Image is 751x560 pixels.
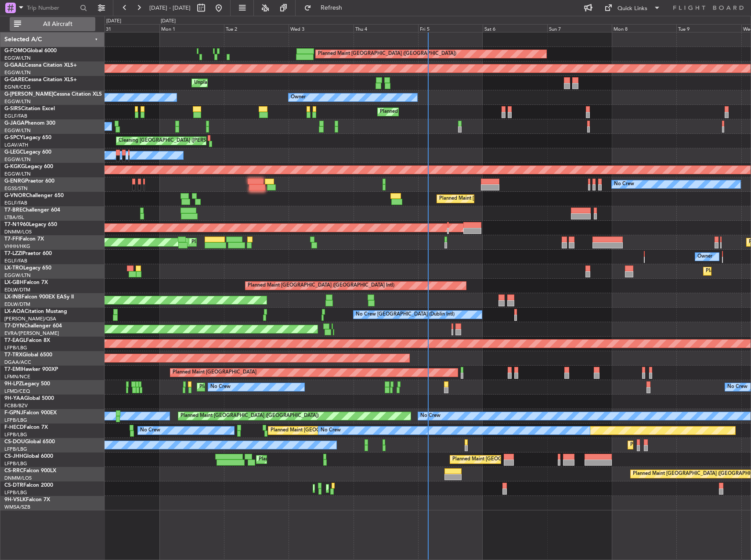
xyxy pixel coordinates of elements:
div: Tue 9 [676,24,741,32]
span: F-GPNJ [4,410,23,416]
div: [DATE] [161,18,176,25]
div: Planned Maint [GEOGRAPHIC_DATA] ([GEOGRAPHIC_DATA]) [439,192,578,205]
a: G-SPCYLegacy 650 [4,135,51,140]
div: Planned Maint [GEOGRAPHIC_DATA] ([GEOGRAPHIC_DATA] Intl) [248,279,394,292]
a: LFPB/LBG [4,431,27,438]
span: G-JAGA [4,121,25,126]
div: No Crew [420,409,440,423]
div: Planned Maint Nice ([GEOGRAPHIC_DATA]) [199,381,297,394]
a: F-HECDFalcon 7X [4,425,48,430]
span: T7-BRE [4,208,22,213]
span: G-LEGC [4,150,23,155]
span: G-ENRG [4,179,25,184]
div: [DATE] [106,18,121,25]
a: LFPB/LBG [4,460,27,467]
a: G-JAGAPhenom 300 [4,121,55,126]
span: T7-EMI [4,367,22,372]
span: G-VNOR [4,193,26,198]
a: EGGW/LTN [4,272,31,279]
a: EGLF/FAB [4,113,27,119]
div: Planned Maint [GEOGRAPHIC_DATA] ([GEOGRAPHIC_DATA]) [452,453,591,466]
span: T7-DYN [4,323,24,329]
span: G-SIRS [4,106,21,111]
a: DNMM/LOS [4,475,32,481]
a: EGGW/LTN [4,156,31,163]
a: LFPB/LBG [4,446,27,452]
div: No Crew [727,381,747,394]
a: T7-EMIHawker 900XP [4,367,58,372]
span: LX-GBH [4,280,24,285]
a: LGAV/ATH [4,142,28,148]
div: Owner [697,250,712,263]
a: CS-RRCFalcon 900LX [4,468,56,474]
a: 9H-LPZLegacy 500 [4,381,50,387]
a: DNMM/LOS [4,229,32,235]
div: No Crew [614,178,634,191]
div: Planned Maint [GEOGRAPHIC_DATA] ([GEOGRAPHIC_DATA] Intl) [191,236,338,249]
div: Sun 31 [95,24,159,32]
span: G-GAAL [4,63,25,68]
div: No Crew [GEOGRAPHIC_DATA] (Dublin Intl) [356,308,455,321]
a: LFMN/NCE [4,373,30,380]
div: Planned Maint [GEOGRAPHIC_DATA] [173,366,256,379]
a: EGLF/FAB [4,200,27,206]
a: EGSS/STN [4,185,28,192]
a: G-[PERSON_NAME]Cessna Citation XLS [4,92,102,97]
div: Owner [291,91,306,104]
a: T7-LZZIPraetor 600 [4,251,52,256]
div: Unplanned Maint [PERSON_NAME] [194,76,274,90]
div: Wed 3 [289,24,353,32]
span: G-FOMO [4,48,27,54]
span: G-KGKG [4,164,25,169]
a: CS-JHHGlobal 6000 [4,454,53,459]
a: LFPB/LBG [4,417,27,424]
a: EGLF/FAB [4,258,27,264]
a: G-LEGCLegacy 600 [4,150,51,155]
a: G-GAALCessna Citation XLS+ [4,63,77,68]
span: CS-DOU [4,439,25,445]
a: T7-BREChallenger 604 [4,208,60,213]
div: Cleaning [GEOGRAPHIC_DATA] ([PERSON_NAME] Intl) [119,134,242,147]
a: T7-N1960Legacy 650 [4,222,57,227]
span: LX-INB [4,294,22,300]
span: T7-EAGL [4,338,26,343]
div: No Crew [321,424,341,437]
a: EDLW/DTM [4,287,30,293]
a: G-SIRSCitation Excel [4,106,55,111]
span: LX-TRO [4,266,23,271]
div: Planned Maint [GEOGRAPHIC_DATA] ([GEOGRAPHIC_DATA]) [181,409,319,423]
a: EGGW/LTN [4,127,31,134]
div: No Crew [140,424,160,437]
a: LTBA/ISL [4,214,24,221]
span: [DATE] - [DATE] [149,4,191,12]
a: LX-AOACitation Mustang [4,309,67,314]
a: CS-DTRFalcon 2000 [4,483,53,488]
a: WMSA/SZB [4,504,30,510]
span: CS-DTR [4,483,23,488]
span: LX-AOA [4,309,25,314]
div: Sat 6 [483,24,547,32]
a: T7-DYNChallenger 604 [4,323,62,329]
span: T7-N1960 [4,222,29,227]
a: VHHH/HKG [4,243,30,250]
div: Planned Maint [GEOGRAPHIC_DATA] ([GEOGRAPHIC_DATA]) [259,453,397,466]
span: F-HECD [4,425,24,430]
span: 9H-YAA [4,396,24,401]
div: Thu 4 [354,24,418,32]
div: Fri 5 [418,24,483,32]
span: G-[PERSON_NAME] [4,92,53,97]
div: No Crew [210,381,231,394]
a: G-KGKGLegacy 600 [4,164,53,169]
a: EGGW/LTN [4,69,31,76]
a: LFPB/LBG [4,489,27,496]
a: EGGW/LTN [4,171,31,177]
a: EVRA/[PERSON_NAME] [4,330,59,337]
span: 9H-LPZ [4,381,22,387]
a: EGGW/LTN [4,55,31,61]
button: Refresh [300,1,353,15]
a: LFMD/CEQ [4,388,30,395]
button: Quick Links [600,1,665,15]
a: G-FOMOGlobal 6000 [4,48,57,54]
input: Trip Number [27,1,77,14]
a: EDLW/DTM [4,301,30,308]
